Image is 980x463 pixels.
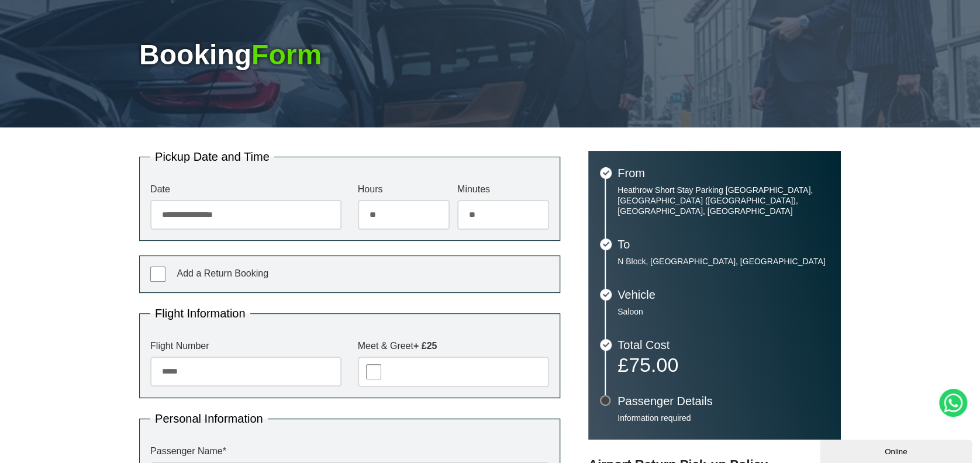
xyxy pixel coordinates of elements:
[617,339,829,351] h3: Total Cost
[251,39,322,70] span: Form
[457,185,549,194] label: Minutes
[629,354,678,376] span: 75.00
[177,268,268,278] span: Add a Return Booking
[150,185,341,194] label: Date
[617,413,829,423] p: Information required
[150,447,549,456] label: Passenger Name
[617,167,829,179] h3: From
[139,41,841,69] h1: Booking
[617,357,829,373] p: £
[150,267,165,282] input: Add a Return Booking
[617,289,829,300] h3: Vehicle
[820,437,974,463] iframe: chat widget
[150,413,268,424] legend: Personal Information
[617,306,829,317] p: Saloon
[617,239,829,250] h3: To
[358,341,549,351] label: Meet & Greet
[617,185,829,216] p: Heathrow Short Stay Parking [GEOGRAPHIC_DATA], [GEOGRAPHIC_DATA] ([GEOGRAPHIC_DATA]), [GEOGRAPHIC...
[150,341,341,351] label: Flight Number
[150,307,250,319] legend: Flight Information
[358,185,450,194] label: Hours
[617,256,829,267] p: N Block, [GEOGRAPHIC_DATA], [GEOGRAPHIC_DATA]
[617,395,829,407] h3: Passenger Details
[150,151,274,163] legend: Pickup Date and Time
[413,341,437,351] strong: + £25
